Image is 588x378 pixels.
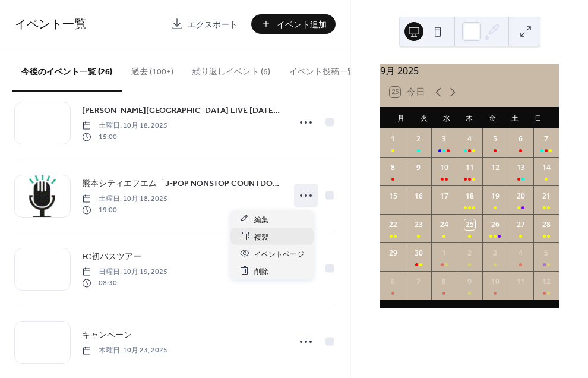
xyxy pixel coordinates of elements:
[254,248,304,260] span: イベントページ
[516,134,526,144] div: 6
[277,18,327,31] span: イベント追加
[82,103,282,117] a: [PERSON_NAME][GEOGRAPHIC_DATA] LIVE [DATE] 心音-[GEOGRAPHIC_DATA]-【東京公演】
[464,191,475,201] div: 18
[82,345,167,356] span: 木曜日, 10月 23, 2025
[413,248,424,259] div: 30
[516,219,526,230] div: 27
[412,107,435,128] div: 火
[254,265,268,278] span: 削除
[541,219,552,230] div: 28
[388,219,399,230] div: 22
[82,251,141,263] span: FC初バスツアー
[516,162,526,173] div: 13
[254,213,268,226] span: 編集
[490,162,501,173] div: 12
[413,162,424,173] div: 9
[541,162,552,173] div: 14
[12,48,122,92] button: 今後のイベント一覧 (26)
[541,276,552,287] div: 12
[82,329,132,342] span: キャンペーン
[541,191,552,201] div: 21
[251,14,336,34] button: イベント追加
[82,177,282,190] a: 熊本シティエフエム「J-POP NONSTOP COUNTDOWN」
[413,134,424,144] div: 2
[82,121,167,131] span: 土曜日, 10月 18, 2025
[439,276,450,287] div: 8
[388,162,399,173] div: 8
[122,48,183,90] button: 過去 (100+)
[458,107,480,128] div: 木
[82,250,141,263] a: FC初バスツアー
[504,107,526,128] div: 土
[464,276,475,287] div: 9
[439,162,450,173] div: 10
[490,248,501,259] div: 3
[162,14,246,34] a: エクスポート
[464,219,475,230] div: 25
[541,248,552,259] div: 5
[82,194,167,204] span: 土曜日, 10月 18, 2025
[413,219,424,230] div: 23
[490,191,501,201] div: 19
[435,107,458,128] div: 水
[541,134,552,144] div: 7
[490,276,501,287] div: 10
[82,131,167,142] span: 15:00
[82,105,282,117] span: [PERSON_NAME][GEOGRAPHIC_DATA] LIVE [DATE] 心音-[GEOGRAPHIC_DATA]-【東京公演】
[464,162,475,173] div: 11
[390,107,412,128] div: 月
[413,276,424,287] div: 7
[388,134,399,144] div: 1
[439,219,450,230] div: 24
[280,48,365,90] button: イベント投稿一覧
[516,276,526,287] div: 11
[490,219,501,230] div: 26
[388,191,399,201] div: 15
[82,328,132,342] a: キャンペーン
[82,278,167,288] span: 08:30
[464,248,475,259] div: 2
[516,191,526,201] div: 20
[188,18,238,31] span: エクスポート
[527,107,549,128] div: 日
[413,191,424,201] div: 16
[388,276,399,287] div: 6
[464,134,475,144] div: 4
[439,191,450,201] div: 17
[388,248,399,259] div: 29
[516,248,526,259] div: 4
[15,13,86,36] span: イベント一覧
[439,248,450,259] div: 1
[439,134,450,144] div: 3
[481,107,504,128] div: 金
[82,204,167,215] span: 19:00
[254,231,268,243] span: 複製
[82,267,167,278] span: 日曜日, 10月 19, 2025
[490,134,501,144] div: 5
[183,48,280,90] button: 繰り返しイベント (6)
[82,178,282,190] span: 熊本シティエフエム「J-POP NONSTOP COUNTDOWN」
[380,64,559,78] div: 9月 2025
